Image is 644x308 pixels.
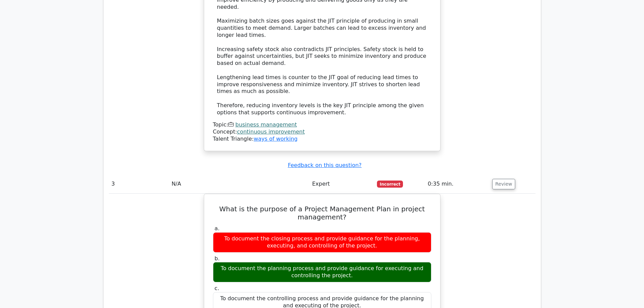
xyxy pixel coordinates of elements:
a: business management [235,121,297,128]
div: Concept: [213,128,431,136]
td: Expert [309,174,374,194]
span: b. [215,255,220,262]
a: Feedback on this question? [288,162,361,168]
a: ways of working [254,136,297,142]
span: Incorrect [377,181,403,187]
h5: What is the purpose of a Project Management Plan in project management? [212,205,432,221]
td: N/A [169,174,309,194]
a: continuous improvement [237,128,305,135]
button: Review [492,179,515,189]
div: Topic: [213,121,431,128]
div: To document the planning process and provide guidance for executing and controlling the project. [213,262,431,282]
span: a. [215,225,220,232]
td: 0:35 min. [425,174,490,194]
div: Talent Triangle: [213,121,431,142]
div: To document the closing process and provide guidance for the planning, executing, and controlling... [213,232,431,253]
td: 3 [109,174,169,194]
span: c. [215,285,219,291]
